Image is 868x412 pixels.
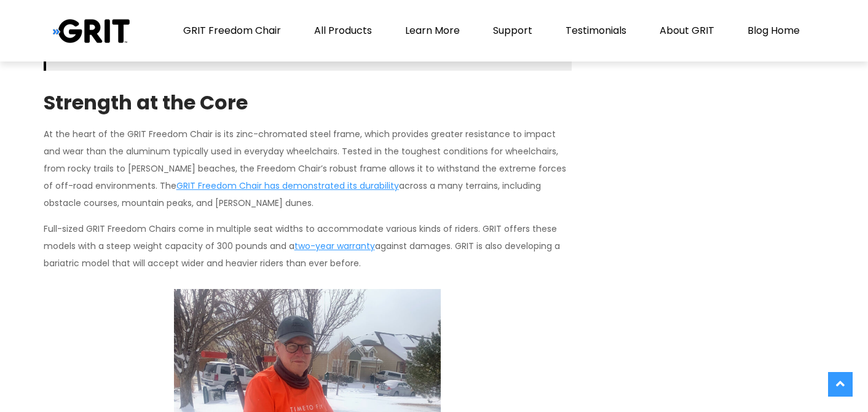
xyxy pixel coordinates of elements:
[294,240,375,252] a: two-year warranty
[176,180,399,192] a: GRIT Freedom Chair has demonstrated its durability
[44,125,572,212] p: At the heart of the GRIT Freedom Chair is its zinc-chromated steel frame, which provides greater ...
[44,89,248,116] strong: Strength at the Core
[53,18,130,44] img: Grit Blog
[44,220,572,272] p: Full-sized GRIT Freedom Chairs come in multiple seat widths to accommodate various kinds of rider...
